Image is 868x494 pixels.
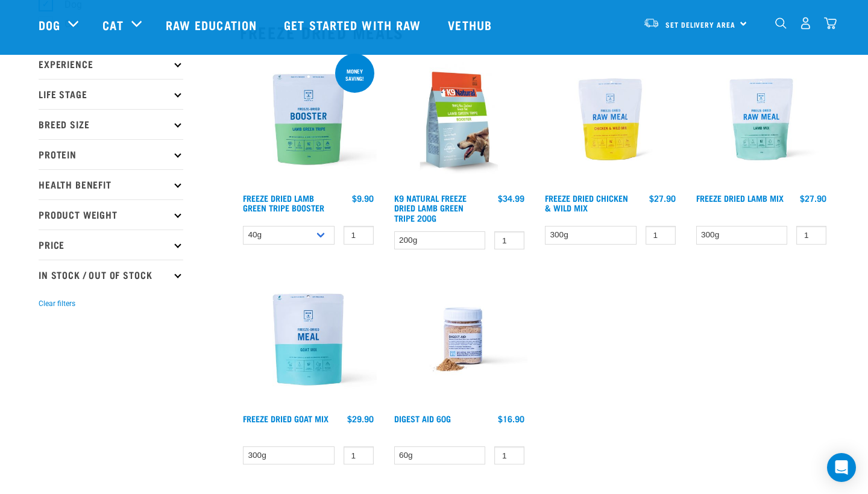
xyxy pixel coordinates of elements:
[39,49,183,79] p: Experience
[799,17,812,30] img: user.png
[240,51,377,188] img: Freeze Dried Lamb Green Tripe
[154,1,272,49] a: Raw Education
[39,79,183,109] p: Life Stage
[542,51,679,188] img: RE Product Shoot 2023 Nov8678
[649,193,676,203] div: $27.90
[494,231,524,250] input: 1
[775,17,787,29] img: home-icon-1@2x.png
[344,446,374,465] input: 1
[545,196,628,210] a: Freeze Dried Chicken & Wild Mix
[498,414,524,424] div: $16.90
[394,416,451,421] a: Digest Aid 60g
[102,16,123,34] a: Cat
[39,260,183,290] p: In Stock / Out Of Stock
[693,51,830,188] img: RE Product Shoot 2023 Nov8677
[39,109,183,139] p: Breed Size
[800,193,826,203] div: $27.90
[243,416,329,421] a: Freeze Dried Goat Mix
[436,1,507,49] a: Vethub
[796,226,826,245] input: 1
[39,139,183,169] p: Protein
[352,193,374,203] div: $9.90
[824,17,837,30] img: home-icon@2x.png
[494,446,524,465] input: 1
[344,226,374,245] input: 1
[646,226,676,245] input: 1
[643,17,659,28] img: van-moving.png
[39,298,75,309] button: Clear filters
[39,199,183,230] p: Product Weight
[39,230,183,260] p: Price
[39,169,183,199] p: Health Benefit
[347,414,374,424] div: $29.90
[243,196,324,210] a: Freeze Dried Lamb Green Tripe Booster
[39,16,60,34] a: Dog
[498,193,524,203] div: $34.99
[391,51,528,188] img: K9 Square
[827,453,856,482] div: Open Intercom Messenger
[240,271,377,408] img: Raw Essentials Freeze Dried Goat Mix
[272,1,436,49] a: Get started with Raw
[335,62,374,87] div: Money saving!
[696,196,784,200] a: Freeze Dried Lamb Mix
[394,196,467,219] a: K9 Natural Freeze Dried Lamb Green Tripe 200g
[391,271,528,408] img: Raw Essentials Digest Aid Pet Supplement
[665,22,735,27] span: Set Delivery Area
